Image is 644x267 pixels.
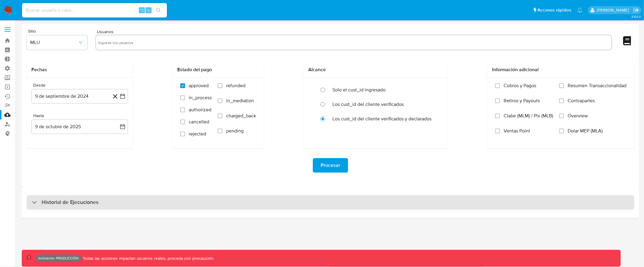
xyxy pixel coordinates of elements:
[139,7,144,13] span: ⌥
[577,8,582,13] a: Notificaciones
[148,7,149,13] span: s
[81,256,214,261] p: Todas las acciones impactan usuarios reales, proceda con precaución.
[152,6,165,14] button: search-icon
[597,7,631,13] p: diego.assum@mercadolibre.com
[633,7,639,13] a: Salir
[38,257,79,259] p: Ambiente: PRODUCCIÓN
[22,6,167,14] input: Buscar usuario o caso...
[537,7,571,13] span: Accesos rápidos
